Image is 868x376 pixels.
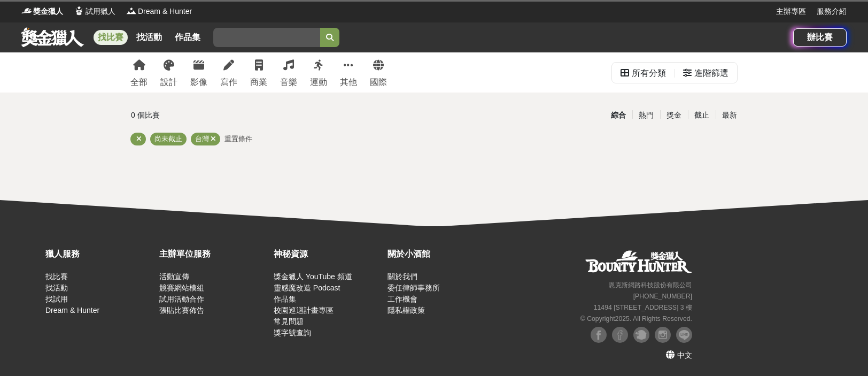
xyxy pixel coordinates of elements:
[154,135,182,143] span: 尚未截止
[694,63,728,84] div: 進階篩選
[776,6,806,17] a: 主辦專區
[633,327,649,343] img: Plurk
[224,135,252,143] span: 重置條件
[45,295,68,303] a: 找試用
[609,281,692,289] small: 恩克斯網路科技股份有限公司
[250,76,267,89] div: 商業
[220,52,237,93] a: 寫作
[74,6,115,17] a: Logo試用獵人
[370,76,387,89] div: 國際
[159,306,204,314] a: 張貼比賽佈告
[126,6,192,17] a: LogoDream & Hunter
[677,351,692,359] span: 中文
[280,52,297,93] a: 音樂
[387,248,496,260] div: 關於小酒館
[190,52,207,93] a: 影像
[280,76,297,89] div: 音樂
[130,76,148,89] div: 全部
[580,315,692,323] small: © Copyright 2025 . All Rights Reserved.
[310,52,327,93] a: 運動
[138,6,192,17] span: Dream & Hunter
[74,5,84,16] img: Logo
[21,6,63,17] a: Logo獎金獵人
[274,248,382,260] div: 神秘資源
[159,295,204,303] a: 試用活動合作
[370,52,387,93] a: 國際
[131,106,332,125] div: 0 個比賽
[387,283,440,292] a: 委任律師事務所
[340,76,357,89] div: 其他
[594,304,692,311] small: 11494 [STREET_ADDRESS] 3 樓
[160,76,177,89] div: 設計
[632,106,660,125] div: 熱門
[130,52,148,93] a: 全部
[660,106,688,125] div: 獎金
[250,52,267,93] a: 商業
[387,306,425,314] a: 隱私權政策
[195,135,209,143] span: 台灣
[126,5,137,16] img: Logo
[604,106,632,125] div: 綜合
[170,30,205,45] a: 作品集
[45,248,154,260] div: 獵人服務
[94,30,128,45] a: 找比賽
[45,272,68,281] a: 找比賽
[132,30,166,45] a: 找活動
[220,76,237,89] div: 寫作
[274,328,311,337] a: 獎字號查詢
[632,63,666,84] div: 所有分類
[159,283,204,292] a: 競賽網站模組
[45,306,99,314] a: Dream & Hunter
[387,295,417,303] a: 工作機會
[159,248,268,260] div: 主辦單位服務
[274,317,304,326] a: 常見問題
[633,293,692,300] small: [PHONE_NUMBER]
[274,272,352,281] a: 獎金獵人 YouTube 頻道
[45,283,68,292] a: 找活動
[676,327,692,343] img: LINE
[21,5,32,16] img: Logo
[655,327,671,343] img: Instagram
[33,6,63,17] span: 獎金獵人
[190,76,207,89] div: 影像
[340,52,357,93] a: 其他
[274,306,334,314] a: 校園巡迴計畫專區
[274,283,340,292] a: 靈感魔改造 Podcast
[591,327,607,343] img: Facebook
[612,327,628,343] img: Facebook
[387,272,417,281] a: 關於我們
[793,28,847,47] a: 辦比賽
[310,76,327,89] div: 運動
[688,106,716,125] div: 截止
[160,52,177,93] a: 設計
[817,6,847,17] a: 服務介紹
[716,106,743,125] div: 最新
[274,295,296,303] a: 作品集
[159,272,189,281] a: 活動宣傳
[86,6,115,17] span: 試用獵人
